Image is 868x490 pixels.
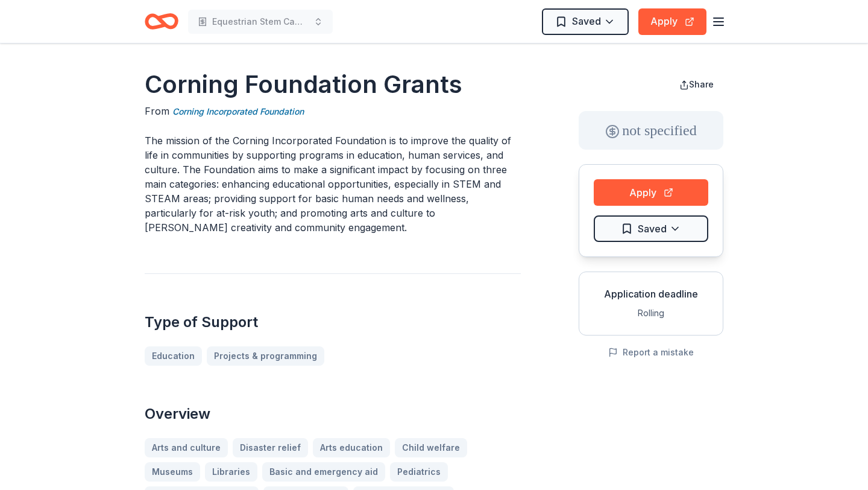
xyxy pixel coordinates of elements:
[145,7,178,36] a: Home
[172,104,304,119] a: Corning Incorporated Foundation
[145,68,521,101] h1: Corning Foundation Grants
[572,13,601,29] span: Saved
[594,215,708,242] button: Saved
[145,104,521,119] div: From
[670,72,723,97] button: Share
[638,221,667,237] span: Saved
[689,79,714,89] span: Share
[145,133,521,235] p: The mission of the Corning Incorporated Foundation is to improve the quality of life in communiti...
[594,179,708,206] button: Apply
[589,306,713,320] div: Rolling
[207,346,324,366] a: Projects & programming
[589,287,713,301] div: Application deadline
[145,404,521,424] h2: Overview
[579,111,723,150] div: not specified
[145,313,521,332] h2: Type of Support
[212,14,309,29] span: Equestrian Stem Camp for Deaf/Hard of Hearing Kids and Their Siblings
[145,346,202,366] a: Education
[608,345,694,360] button: Report a mistake
[188,10,333,34] button: Equestrian Stem Camp for Deaf/Hard of Hearing Kids and Their Siblings
[542,8,629,35] button: Saved
[638,8,706,35] button: Apply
